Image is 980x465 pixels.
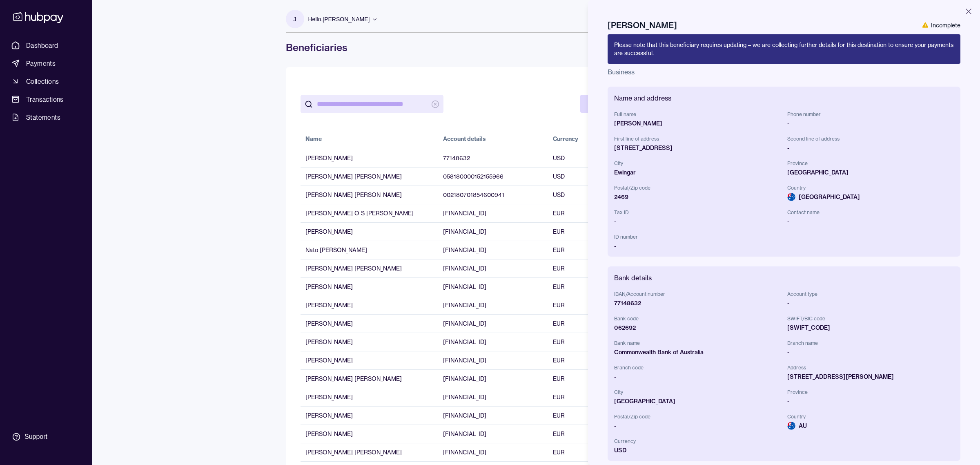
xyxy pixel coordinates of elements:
[787,110,954,119] span: Phone number
[614,217,781,226] div: -
[608,20,960,31] h2: [PERSON_NAME]
[614,373,781,381] div: -
[787,208,954,217] span: Contact name
[614,159,781,168] span: City
[614,348,781,356] div: Commonwealth Bank of Australia
[787,314,954,324] span: SWIFT/BIC code
[787,134,954,144] span: Second line of address
[787,373,954,381] div: [STREET_ADDRESS][PERSON_NAME]
[787,144,954,152] div: -
[614,119,781,127] div: [PERSON_NAME]
[614,134,781,144] span: First line of address
[614,41,954,57] div: Please note that this beneficiary requires updating – we are collecting further details for this ...
[787,348,954,356] div: -
[614,289,781,299] span: IBAN/Account number
[614,387,781,397] span: City
[614,232,781,242] span: ID number
[614,193,781,201] div: 2469
[787,299,954,307] div: -
[787,397,954,405] div: -
[787,168,954,177] div: [GEOGRAPHIC_DATA]
[787,183,954,193] span: Country
[614,338,781,348] span: Bank name
[787,338,954,348] span: Branch name
[787,412,954,422] span: Country
[787,119,954,127] div: -
[787,422,954,430] span: AU
[614,299,781,307] div: 77148632
[614,144,781,152] div: [STREET_ADDRESS]
[614,110,781,119] span: Full name
[921,21,960,29] div: Incomplete
[614,242,781,250] div: -
[614,324,781,332] div: 062692
[787,289,954,299] span: Account type
[614,412,781,422] span: Postal/Zip code
[614,363,781,373] span: Branch code
[614,436,781,446] span: Currency
[614,422,781,430] div: -
[614,168,781,177] div: Ewingar
[787,387,954,397] span: Province
[787,324,954,332] div: [SWIFT_CODE]
[614,397,781,405] div: [GEOGRAPHIC_DATA]
[614,208,781,217] span: Tax ID
[787,217,954,226] div: -
[614,314,781,324] span: Bank code
[614,183,781,193] span: Postal/Zip code
[608,67,960,77] p: Business
[614,273,954,283] h2: Bank details
[787,159,954,168] span: Province
[787,193,954,201] span: [GEOGRAPHIC_DATA]
[614,446,781,454] div: USD
[787,363,954,373] span: Address
[614,93,954,103] h2: Name and address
